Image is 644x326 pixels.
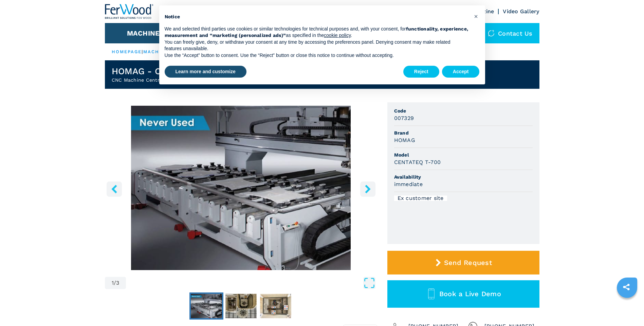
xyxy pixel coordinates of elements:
nav: Thumbnail Navigation [105,292,377,320]
h3: 007329 [394,114,414,122]
button: left-button [107,181,122,197]
button: Reject [403,66,439,78]
img: CNC Machine Centres With Pod And Rail HOMAG CENTATEQ T-700 [105,106,377,270]
div: Ex customer site [394,196,447,201]
h3: HOMAG [394,136,415,144]
span: / [114,280,116,286]
img: 10f1c9f45b89e0ba9de0ec94874fb202 [260,294,291,318]
a: HOMEPAGE [112,49,142,54]
img: Contact us [488,30,495,37]
button: Send Request [387,251,539,274]
span: | [142,49,143,54]
span: Send Request [444,259,492,267]
button: Machines [127,29,164,37]
p: We and selected third parties use cookies or similar technologies for technical purposes and, wit... [165,26,469,39]
h1: HOMAG - CENTATEQ T-700 [112,66,228,77]
h2: Notice [165,14,469,20]
button: Go to Slide 2 [224,292,258,320]
button: Go to Slide 1 [189,292,223,320]
a: cookie policy [324,33,351,38]
img: 37ced464391e4e9fb269dfaf2d1b2578 [191,294,222,318]
button: Accept [442,66,480,78]
p: Use the “Accept” button to consent. Use the “Reject” button or close this notice to continue with... [165,52,469,59]
strong: functionality, experience, measurement and “marketing (personalized ads)” [165,26,468,38]
h3: immediate [394,180,423,188]
a: machines [143,49,172,54]
img: 6781de618f4ea2a9124c1d9a9049703c [225,294,257,318]
span: Brand [394,129,533,136]
span: Book a Live Demo [439,290,501,298]
span: Availability [394,174,533,180]
div: Go to Slide 1 [105,106,377,270]
span: Model [394,151,533,158]
button: Open Fullscreen [128,277,375,289]
button: right-button [360,181,375,197]
span: × [474,12,478,20]
img: Ferwood [105,4,154,19]
button: Learn more and customize [165,66,246,78]
button: Book a Live Demo [387,280,539,308]
h2: CNC Machine Centres With Pod And Rail [112,77,228,83]
span: 1 [112,280,114,286]
button: Close this notice [471,11,482,22]
button: Go to Slide 3 [259,292,293,320]
div: Contact us [481,23,539,43]
span: Code [394,107,533,114]
iframe: Chat [615,296,639,321]
p: You can freely give, deny, or withdraw your consent at any time by accessing the preferences pane... [165,39,469,52]
a: Video Gallery [503,8,539,15]
span: 3 [116,280,119,286]
h3: CENTATEQ T-700 [394,158,441,166]
a: sharethis [618,279,635,296]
